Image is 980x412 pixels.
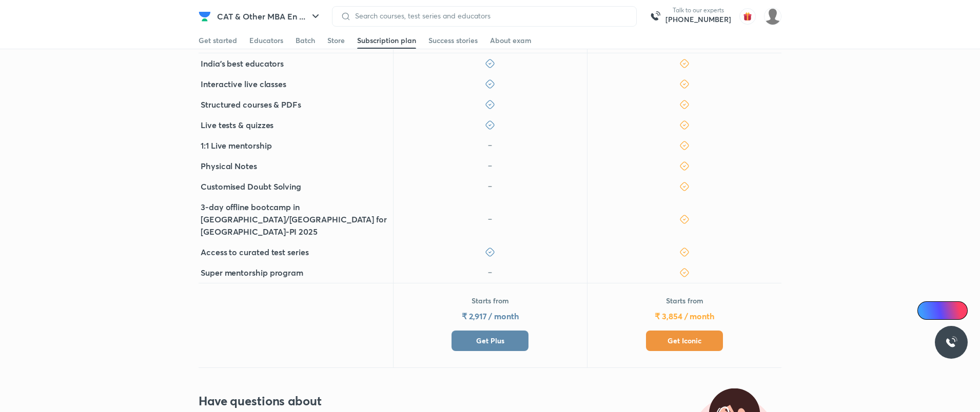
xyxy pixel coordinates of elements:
[452,331,528,351] button: Get Plus
[428,35,478,46] div: Success stories
[201,98,301,111] h5: Structured courses & PDFs
[462,310,519,322] h5: ₹ 2,917 / month
[201,246,309,258] h5: Access to curated test series
[201,119,273,131] h5: Live tests & quizzes
[201,78,286,90] h5: Interactive live classes
[476,336,504,346] span: Get Plus
[199,10,211,23] img: Company Logo
[490,32,532,49] a: About exam
[764,8,781,25] img: Nilesh
[199,32,237,49] a: Get started
[472,296,509,306] p: Starts from
[201,139,271,152] h5: 1:1 Live mentorship
[485,214,495,224] img: icon
[490,35,532,46] div: About exam
[646,331,723,351] button: Get Iconic
[485,161,495,171] img: icon
[668,336,701,346] span: Get Iconic
[665,6,731,14] p: Talk to our experts
[199,35,237,46] div: Get started
[357,35,416,46] div: Subscription plan
[485,181,495,192] img: icon
[296,32,315,49] a: Batch
[666,296,703,306] p: Starts from
[924,306,932,315] img: Icon
[917,301,968,320] a: Ai Doubts
[739,8,756,25] img: avatar
[351,12,628,20] input: Search courses, test series and educators
[945,336,957,348] img: ttu
[201,160,257,172] h5: Physical Notes
[249,32,283,49] a: Educators
[211,6,328,27] button: CAT & Other MBA En ...
[485,140,495,151] img: icon
[327,35,345,46] div: Store
[201,266,303,279] h5: Super mentorship program
[428,32,478,49] a: Success stories
[485,267,495,278] img: icon
[655,310,714,322] h5: ₹ 3,854 / month
[296,35,315,46] div: Batch
[201,57,284,70] h5: India's best educators
[201,201,391,238] h5: 3-day offline bootcamp in [GEOGRAPHIC_DATA]/[GEOGRAPHIC_DATA] for [GEOGRAPHIC_DATA]-PI 2025
[327,32,345,49] a: Store
[934,306,962,315] span: Ai Doubts
[249,35,283,46] div: Educators
[357,32,416,49] a: Subscription plan
[645,6,665,27] img: call-us
[201,180,301,193] h5: Customised Doubt Solving
[665,14,731,25] a: [PHONE_NUMBER]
